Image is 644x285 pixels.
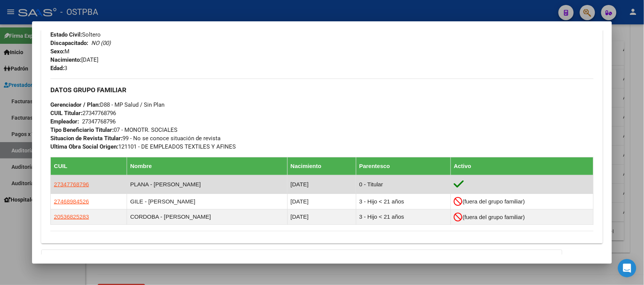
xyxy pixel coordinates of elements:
[54,198,89,205] span: 27468984526
[50,31,101,38] span: Soltero
[356,175,451,194] td: 0 - Titular
[50,101,100,108] strong: Gerenciador / Plan:
[50,143,118,150] strong: Ultima Obra Social Origen:
[50,56,81,63] strong: Nacimiento:
[127,175,287,194] td: PLANA - [PERSON_NAME]
[287,157,356,175] th: Nacimiento
[50,135,122,142] strong: Situacion de Revista Titular:
[287,194,356,209] td: [DATE]
[127,209,287,224] td: CORDOBA - [PERSON_NAME]
[50,48,64,55] strong: Sexo:
[91,40,111,46] i: NO (00)
[451,157,593,175] th: Activo
[50,31,82,38] strong: Estado Civil:
[82,117,116,126] div: 27347768796
[463,214,525,220] span: (fuera del grupo familiar)
[287,209,356,224] td: [DATE]
[50,86,593,94] h3: DATOS GRUPO FAMILIAR
[50,65,64,72] strong: Edad:
[50,135,221,142] span: 99 - No se conoce situación de revista
[50,65,67,72] span: 3
[287,175,356,194] td: [DATE]
[356,157,451,175] th: Parentesco
[50,101,164,108] span: D88 - MP Salud / Sin Plan
[50,118,79,125] strong: Empleador:
[356,194,451,209] td: 3 - Hijo < 21 años
[127,157,287,175] th: Nombre
[50,48,69,55] span: M
[50,126,114,133] strong: Tipo Beneficiario Titular:
[50,56,98,63] span: [DATE]
[51,157,127,175] th: CUIL
[50,143,236,150] span: 121101 - DE EMPLEADOS TEXTILES Y AFINES
[54,213,89,220] span: 20536825283
[356,209,451,224] td: 3 - Hijo < 21 años
[50,126,177,133] span: 07 - MONOTR. SOCIALES
[50,40,88,46] strong: Discapacitado:
[463,199,525,205] span: (fuera del grupo familiar)
[618,259,636,277] div: Open Intercom Messenger
[50,110,116,117] span: 27347768796
[54,181,89,187] span: 27347768796
[50,110,82,117] strong: CUIL Titular:
[127,194,287,209] td: GILE - [PERSON_NAME]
